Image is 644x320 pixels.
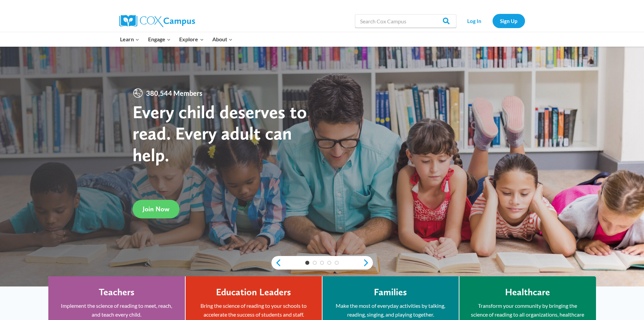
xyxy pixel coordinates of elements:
[116,32,237,46] nav: Primary Navigation
[374,286,407,298] h4: Families
[363,259,373,267] a: next
[58,301,175,319] p: Implement the science of reading to meet, reach, and teach every child.
[460,14,525,28] nav: Secondary Navigation
[133,101,307,166] strong: Every child deserves to read. Every adult can help.
[212,35,233,44] span: About
[119,15,195,27] img: Cox Campus
[143,205,169,213] span: Join Now
[333,301,449,319] p: Make the most of everyday activities by talking, reading, singing, and playing together.
[120,35,139,44] span: Learn
[505,286,550,298] h4: Healthcare
[327,261,331,265] a: 4
[99,286,135,298] h4: Teachers
[148,35,171,44] span: Engage
[313,261,317,265] a: 2
[493,14,525,28] a: Sign Up
[271,259,282,267] a: previous
[216,286,291,298] h4: Education Leaders
[133,200,180,218] a: Join Now
[143,88,205,99] span: 380,544 Members
[271,256,373,270] div: content slider buttons
[335,261,339,265] a: 5
[355,14,456,28] input: Search Cox Campus
[196,301,312,319] p: Bring the science of reading to your schools to accelerate the success of students and staff.
[179,35,204,44] span: Explore
[460,14,489,28] a: Log In
[305,261,309,265] a: 1
[320,261,324,265] a: 3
